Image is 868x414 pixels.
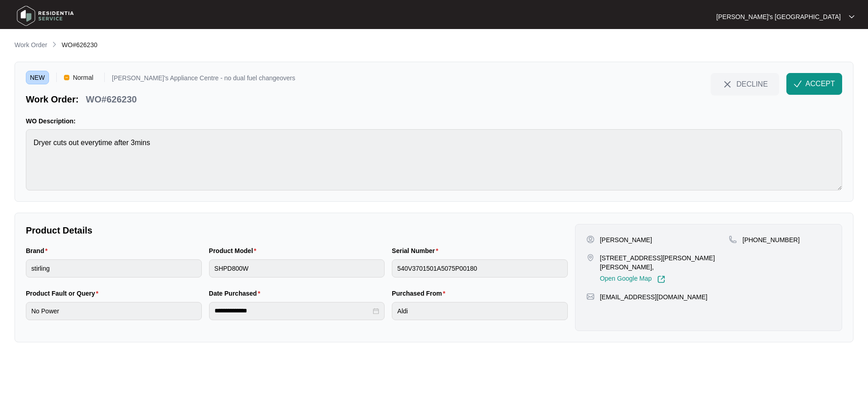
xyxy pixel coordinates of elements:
img: residentia service logo [14,2,77,29]
p: WO Description: [26,117,842,126]
p: Product Details [26,224,568,237]
p: [PHONE_NUMBER] [742,235,800,244]
input: Brand [26,259,202,278]
label: Purchased From [392,289,449,298]
label: Serial Number [392,246,442,255]
p: [PERSON_NAME]'s [GEOGRAPHIC_DATA] [717,12,841,21]
a: Open Google Map [600,275,665,283]
img: map-pin [586,253,595,262]
a: Work Order [13,40,49,50]
p: [PERSON_NAME] [600,235,652,244]
label: Brand [26,246,51,255]
p: WO#626230 [86,93,137,106]
img: Link-External [657,275,665,283]
img: close-Icon [722,79,733,90]
button: check-IconACCEPT [786,73,842,95]
input: Product Model [209,259,385,278]
span: WO#626230 [62,41,98,49]
span: ACCEPT [805,78,835,89]
label: Product Model [209,246,260,255]
img: map-pin [586,292,595,301]
img: Vercel Logo [64,75,69,80]
span: Normal [69,71,97,84]
input: Date Purchased [215,306,371,316]
label: Product Fault or Query [26,289,102,298]
input: Serial Number [392,259,568,278]
img: user-pin [586,235,595,244]
p: [EMAIL_ADDRESS][DOMAIN_NAME] [600,292,707,302]
input: Purchased From [392,302,568,320]
img: check-Icon [794,80,802,88]
p: Work Order [15,40,47,49]
img: dropdown arrow [849,15,854,19]
p: [STREET_ADDRESS][PERSON_NAME][PERSON_NAME], [600,253,729,272]
img: chevron-right [51,41,58,48]
p: [PERSON_NAME]'s Appliance Centre - no dual fuel changeovers [112,75,295,84]
input: Product Fault or Query [26,302,202,320]
img: map-pin [729,235,737,244]
label: Date Purchased [209,289,264,298]
button: close-IconDECLINE [711,73,779,95]
textarea: Dryer cuts out everytime after 3mins [26,129,842,190]
span: DECLINE [736,79,768,89]
p: Work Order: [26,93,78,106]
span: NEW [26,71,49,84]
